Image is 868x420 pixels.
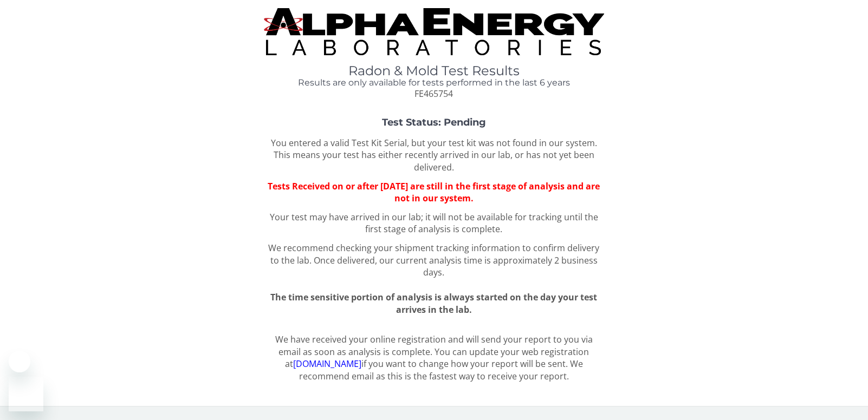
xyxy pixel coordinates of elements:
[414,88,453,100] span: FE465754
[264,137,605,174] p: You entered a valid Test Kit Serial, but your test kit was not found in our system. This means yo...
[264,78,605,88] h4: Results are only available for tests performed in the last 6 years
[9,377,43,411] iframe: Button to launch messaging window
[264,211,605,236] p: Your test may have arrived in our lab; it will not be available for tracking until the first stag...
[382,116,486,128] strong: Test Status: Pending
[293,358,361,370] a: [DOMAIN_NAME]
[270,291,597,316] span: The time sensitive portion of analysis is always started on the day your test arrives in the lab.
[9,351,30,372] iframe: Close message
[268,242,599,266] span: We recommend checking your shipment tracking information to confirm delivery to the lab.
[264,64,605,78] h1: Radon & Mold Test Results
[264,333,605,383] p: We have received your online registration and will send your report to you via email as soon as a...
[264,8,605,55] img: TightCrop.jpg
[268,180,600,205] span: Tests Received on or after [DATE] are still in the first stage of analysis and are not in our sys...
[314,254,598,279] span: Once delivered, our current analysis time is approximately 2 business days.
